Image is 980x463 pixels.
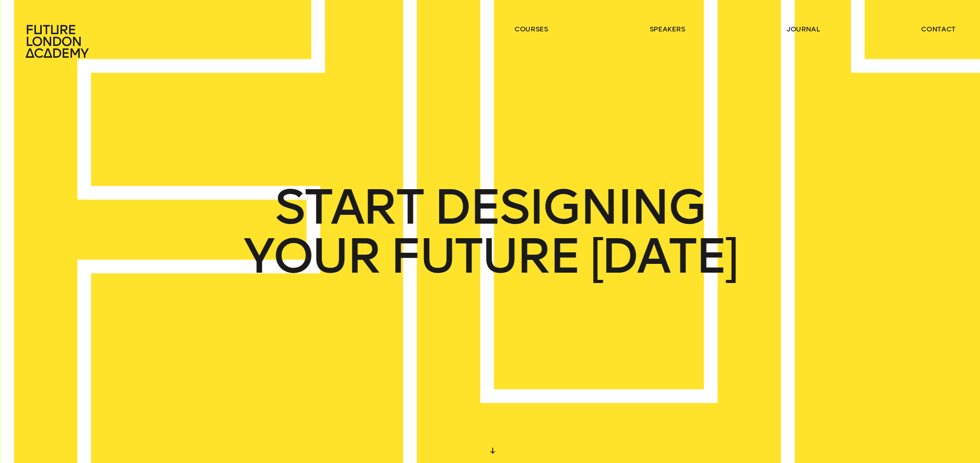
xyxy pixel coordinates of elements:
[275,183,423,232] span: START
[787,25,820,34] a: journal
[243,232,379,281] span: YOUR
[390,232,580,281] span: FUTURE
[514,25,548,34] a: courses
[921,25,955,34] a: contact
[590,232,737,281] span: [DATE]
[650,25,685,34] a: speakers
[434,183,705,232] span: DESIGNING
